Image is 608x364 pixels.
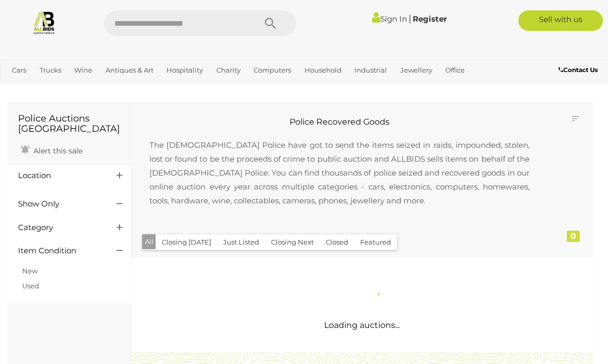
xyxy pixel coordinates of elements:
[139,128,540,218] p: The [DEMOGRAPHIC_DATA] Police have got to send the items seized in raids, impounded, stolen, lost...
[324,320,400,330] span: Loading auctions...
[102,62,158,79] a: Antiques & Art
[212,62,245,79] a: Charity
[217,234,265,250] button: Just Listed
[559,64,600,76] a: Contact Us
[350,62,391,79] a: Industrial
[249,62,295,79] a: Computers
[518,10,603,31] a: Sell with us
[567,231,580,242] div: 0
[162,62,207,79] a: Hospitality
[18,142,85,158] a: Alert this sale
[18,223,101,232] h4: Category
[18,171,101,180] h4: Location
[319,234,354,250] button: Closed
[8,79,37,96] a: Sports
[8,62,30,79] a: Cars
[245,10,296,36] button: Search
[441,62,469,79] a: Office
[18,200,101,209] h4: Show Only
[22,267,38,275] a: New
[354,234,397,250] button: Featured
[139,117,540,127] h2: Police Recovered Goods
[18,247,101,255] h4: Item Condition
[559,66,598,74] b: Contact Us
[18,114,121,134] h1: Police Auctions [GEOGRAPHIC_DATA]
[300,62,346,79] a: Household
[372,14,407,24] a: Sign In
[265,234,320,250] button: Closing Next
[396,62,436,79] a: Jewellery
[156,234,217,250] button: Closing [DATE]
[413,14,447,24] a: Register
[22,282,39,290] a: Used
[36,62,65,79] a: Trucks
[70,62,96,79] a: Wine
[42,79,124,96] a: [GEOGRAPHIC_DATA]
[142,234,156,249] button: All
[409,13,411,24] span: |
[31,146,82,155] span: Alert this sale
[32,10,56,34] img: Allbids.com.au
